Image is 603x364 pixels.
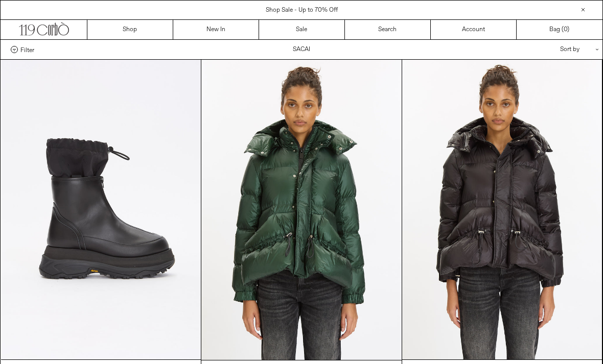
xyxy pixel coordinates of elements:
[345,20,431,39] a: Search
[173,20,259,39] a: New In
[266,6,338,14] a: Shop Sale - Up to 70% Off
[431,20,517,39] a: Account
[517,20,602,39] a: Bag ()
[402,60,602,359] img: Sacai Puffer Blouson
[87,20,173,39] a: Shop
[500,40,592,59] div: Sort by
[201,60,402,360] img: Sacai Puffer Blouson
[259,20,345,39] a: Sale
[1,60,201,359] img: Sacai Zip-Up Boots in black
[20,46,34,53] span: Filter
[564,26,567,34] span: 0
[564,25,569,34] span: )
